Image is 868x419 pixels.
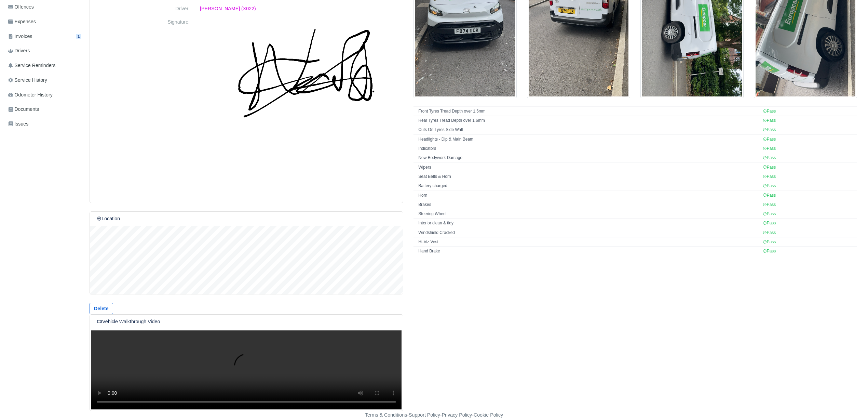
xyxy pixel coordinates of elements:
a: Drivers [5,44,84,57]
a: Service Reminders [5,59,84,72]
span: Odometer History [8,91,53,99]
div: Cuts On Tyres Side Wall [418,127,759,133]
a: Support Policy [409,412,440,418]
div: Seat Belts & Horn [418,174,759,180]
a: Terms & Conditions [365,412,407,418]
div: Pass [763,230,776,236]
div: Windshield Cracked [418,230,759,236]
div: Battery charged [418,183,759,189]
div: Wipers [418,165,759,170]
a: Service History [5,74,84,87]
span: Issues [8,120,28,128]
div: Horn [418,193,759,198]
div: Pass [763,183,776,189]
div: Steering Wheel [418,211,759,217]
a: Documents [5,103,84,116]
a: Odometer History [5,88,84,102]
span: Offences [8,3,34,11]
div: Pass [763,239,776,245]
span: Expenses [8,18,36,26]
span: Service History [8,76,47,84]
a: Expenses [5,15,84,28]
div: Driver: [92,5,195,13]
div: Pass [763,136,776,142]
div: Pass [763,118,776,123]
a: Cookie Policy [474,412,503,418]
div: Pass [763,146,776,152]
div: Pass [763,211,776,217]
div: Pass [763,165,776,170]
span: Drivers [8,47,30,55]
div: Hi-Viz Vest [418,239,759,245]
span: 1 [76,34,81,39]
span: Documents [8,105,39,113]
div: Pass [763,220,776,226]
div: Pass [763,193,776,198]
a: Delete [90,303,113,314]
div: - - - [239,411,629,419]
a: Offences [5,0,84,14]
img: YAAAAASUVORK5CYII= [200,18,396,191]
div: Pass [763,108,776,114]
div: Interior clean & tidy [418,220,759,226]
span: Service Reminders [8,62,55,69]
div: Pass [763,155,776,161]
div: Hand Brake [418,248,759,254]
a: Issues [5,117,84,131]
div: Headlights - Dip & Main Beam [418,136,759,142]
div: Pass [763,248,776,254]
a: Invoices 1 [5,30,84,43]
h6: Location [97,216,120,222]
span: Invoices [8,32,32,40]
div: Pass [763,127,776,133]
h6: Vehicle Walkthrough Video [97,319,160,325]
div: Pass [763,202,776,208]
a: [PERSON_NAME] (X022) [200,6,256,11]
div: Rear Tyres Tread Depth over 1.6mm [418,118,759,123]
video: Your browser does not support the video tag. [90,329,403,411]
div: Brakes [418,202,759,208]
div: Front Tyres Tread Depth over 1.6mm [418,108,759,114]
a: Privacy Policy [442,412,472,418]
div: Signature: [92,18,195,191]
canvas: Map [90,226,403,294]
div: Indicators [418,146,759,152]
div: Pass [763,174,776,180]
iframe: Chat Widget [834,386,868,419]
div: New Bodywork Damage [418,155,759,161]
